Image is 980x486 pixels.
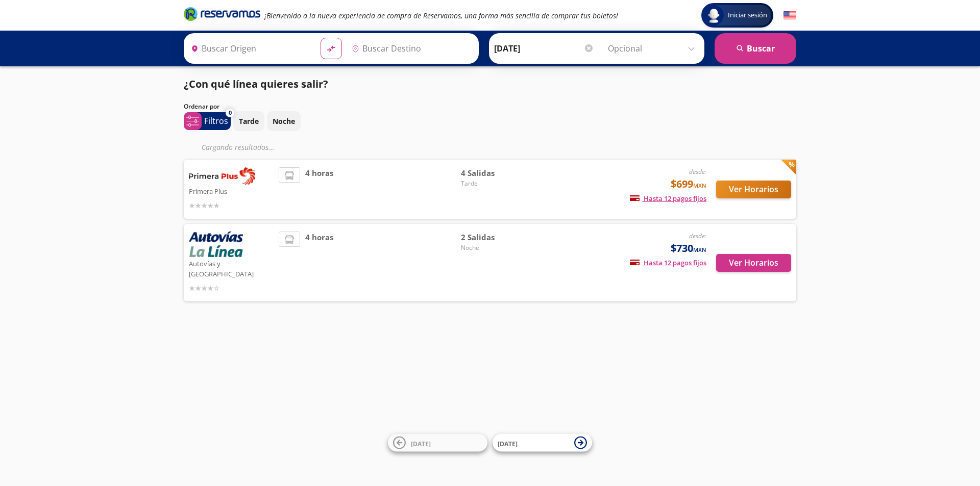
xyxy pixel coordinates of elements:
[693,182,706,189] small: MXN
[671,176,706,192] span: $699
[189,257,274,279] p: Autovías y [GEOGRAPHIC_DATA]
[716,181,791,198] button: Ver Horarios
[630,258,706,267] span: Hasta 12 pagos fijos
[494,36,594,61] input: Elegir Fecha
[715,33,796,64] button: Buscar
[229,109,232,117] span: 0
[189,185,274,197] p: Primera Plus
[233,111,264,131] button: Tarde
[461,243,532,252] span: Noche
[189,232,243,257] img: Autovías y La Línea
[202,142,275,152] em: Cargando resultados ...
[305,232,333,294] span: 4 horas
[184,76,328,92] p: ¿Con qué línea quieres salir?
[189,167,255,185] img: Primera Plus
[388,434,487,452] button: [DATE]
[461,179,532,188] span: Tarde
[348,36,473,61] input: Buscar Destino
[239,116,259,126] p: Tarde
[689,232,706,240] em: desde:
[267,111,301,131] button: Noche
[724,10,771,20] span: Iniciar sesión
[716,254,791,272] button: Ver Horarios
[184,112,231,130] button: 0Filtros
[204,115,228,127] p: Filtros
[264,11,618,20] em: ¡Bienvenido a la nueva experiencia de compra de Reservamos, una forma más sencilla de comprar tus...
[630,194,706,203] span: Hasta 12 pagos fijos
[187,36,312,61] input: Buscar Origen
[184,6,260,24] a: Brand Logo
[461,167,532,179] span: 4 Salidas
[689,167,706,176] em: desde:
[411,439,431,448] span: [DATE]
[693,246,706,253] small: MXN
[184,6,260,21] i: Brand Logo
[273,116,295,126] p: Noche
[783,9,796,22] button: English
[671,241,706,256] span: $730
[608,36,699,61] input: Opcional
[184,102,219,111] p: Ordenar por
[305,167,333,211] span: 4 horas
[498,439,518,448] span: [DATE]
[461,232,532,243] span: 2 Salidas
[493,434,592,452] button: [DATE]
